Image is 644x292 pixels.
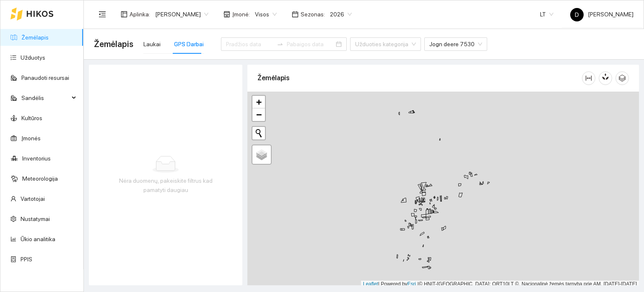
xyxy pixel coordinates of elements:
[21,256,32,263] a: PPIS
[155,8,208,21] span: Dovydas Baršauskas
[582,71,595,85] button: column-width
[143,39,161,49] div: Laukai
[232,10,250,19] span: Įmonė :
[408,281,416,287] a: Esri
[21,115,42,121] a: Kultūros
[21,54,45,61] a: Užduotys
[99,11,106,18] span: menu-fold
[540,8,553,21] span: LT
[21,74,69,81] a: Panaudoti resursai
[429,38,482,50] span: Jogn deere 7530
[257,66,582,90] div: Žemėlapis
[22,155,51,162] a: Inventorius
[21,135,41,142] a: Įmonės
[174,39,204,49] div: GPS Darbai
[361,281,639,288] div: | Powered by © HNIT-[GEOGRAPHIC_DATA]; ORT10LT ©, Nacionalinė žemės tarnyba prie AM, [DATE]-[DATE]
[330,8,352,21] span: 2026
[418,281,419,287] span: |
[223,11,230,18] span: shop
[287,39,334,49] input: Pabaigos data
[256,109,262,120] span: −
[252,96,265,108] a: Zoom in
[252,108,265,121] a: Zoom out
[110,176,221,195] div: Nėra duomenų, pakeiskite filtrus kad pamatyti daugiau
[277,41,283,47] span: swap-right
[252,127,265,139] button: Initiate a new search
[121,11,127,18] span: layout
[363,281,378,287] a: Leaflet
[256,97,262,107] span: +
[21,195,45,202] a: Vartotojai
[575,8,579,21] span: D
[226,39,273,49] input: Pradžios data
[21,216,50,222] a: Nustatymai
[570,11,634,18] span: [PERSON_NAME]
[255,8,277,21] span: Visos
[582,75,595,82] span: column-width
[94,37,133,51] span: Žemėlapis
[292,11,299,18] span: calendar
[22,175,58,182] a: Meteorologija
[130,10,150,19] span: Aplinka :
[301,10,325,19] span: Sezonas :
[21,89,69,106] span: Sandėlis
[252,145,271,164] a: Layers
[94,6,111,23] button: menu-fold
[277,41,283,47] span: to
[21,34,49,41] a: Žemėlapis
[21,236,55,242] a: Ūkio analitika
